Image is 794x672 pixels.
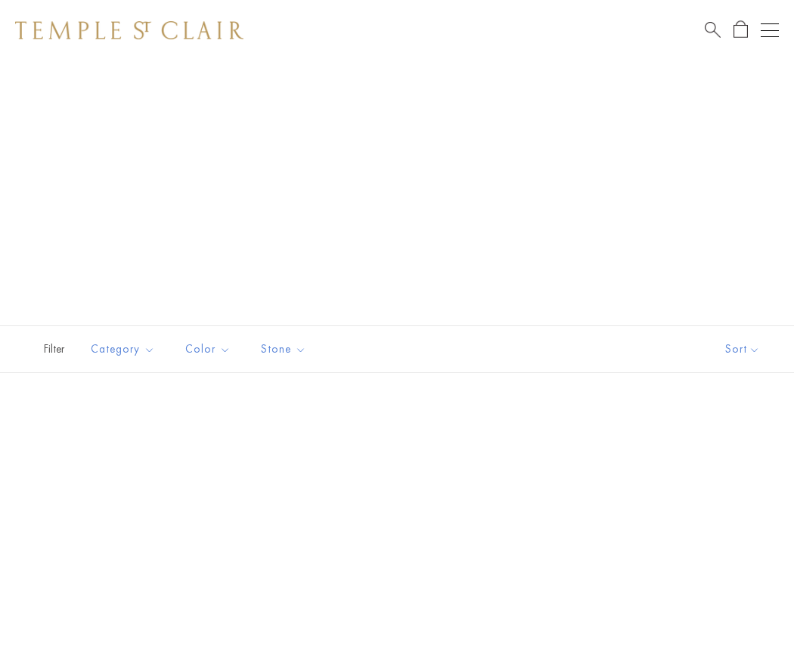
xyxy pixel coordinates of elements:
[734,20,748,39] a: Open Shopping Bag
[253,340,318,359] span: Stone
[250,332,318,366] button: Stone
[761,21,779,39] button: Open navigation
[705,20,721,39] a: Search
[691,326,794,372] button: Show sort by
[15,21,243,39] img: Temple St. Clair
[178,340,242,359] span: Color
[79,332,166,366] button: Category
[83,340,166,359] span: Category
[174,332,242,366] button: Color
